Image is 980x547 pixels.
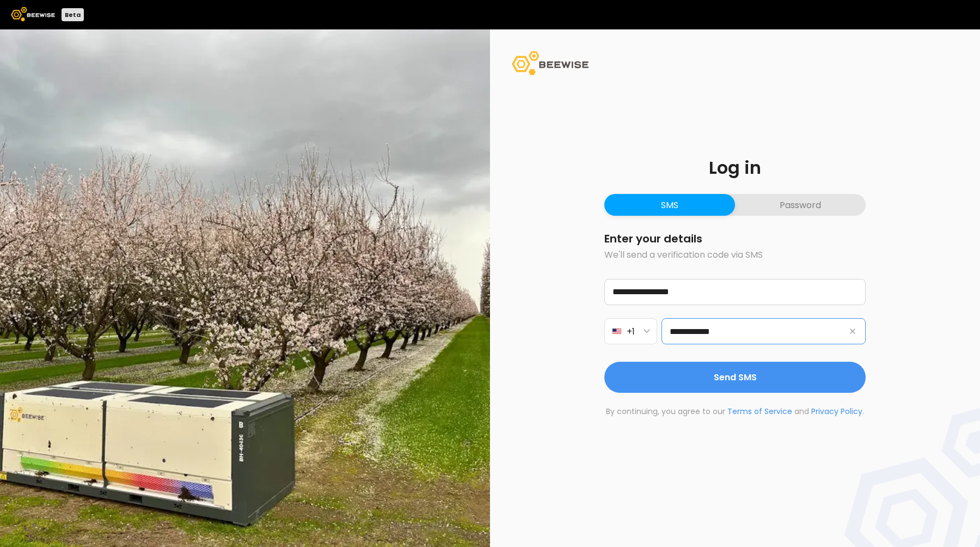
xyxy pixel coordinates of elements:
[604,233,866,244] h2: Enter your details
[604,159,866,177] h1: Log in
[727,406,792,417] a: Terms of Service
[735,194,866,216] button: Password
[604,362,866,393] button: Send SMS
[11,7,55,21] img: Beewise logo
[604,248,866,262] p: We'll send a verification code via SMS
[846,325,859,338] button: Clear phone number
[62,8,84,21] div: Beta
[604,406,866,417] p: By continuing, you agree to our and .
[604,194,735,216] button: SMS
[627,325,635,338] span: +1
[714,370,757,384] span: Send SMS
[604,318,657,344] button: +1
[811,406,862,417] a: Privacy Policy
